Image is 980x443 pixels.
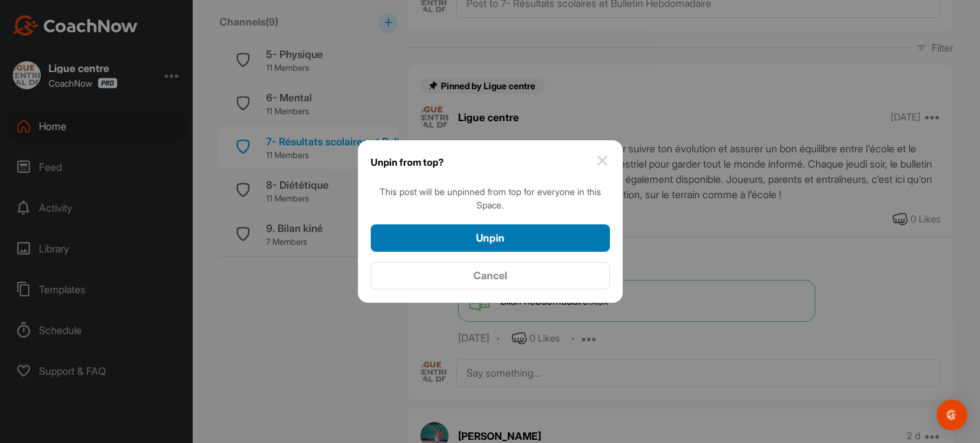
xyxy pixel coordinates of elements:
[476,231,505,244] span: Unpin
[937,400,967,430] div: Open Intercom Messenger
[371,185,610,212] div: This post will be unpinned from top for everyone in this Space.
[595,153,610,168] img: close
[371,224,610,252] button: Unpin
[371,262,610,289] button: Cancel
[371,153,443,171] h1: Unpin from top?
[473,269,507,282] span: Cancel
